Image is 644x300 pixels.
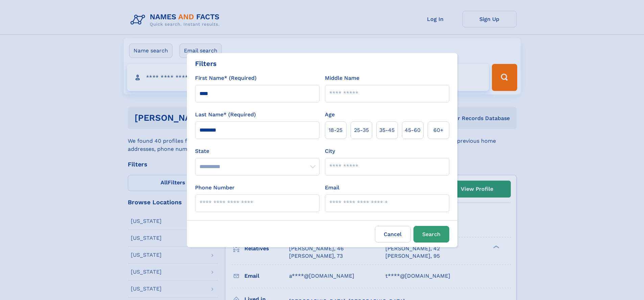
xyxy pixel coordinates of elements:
[379,126,395,134] span: 35‑45
[325,74,359,82] label: Middle Name
[329,126,342,134] span: 18‑25
[413,226,449,243] button: Search
[195,184,235,192] label: Phone Number
[375,226,411,243] label: Cancel
[325,184,339,192] label: Email
[325,147,335,155] label: City
[405,126,421,134] span: 45‑60
[195,74,257,82] label: First Name* (Required)
[195,147,319,155] label: State
[325,111,335,119] label: Age
[195,111,256,119] label: Last Name* (Required)
[433,126,444,134] span: 60+
[354,126,369,134] span: 25‑35
[195,59,217,69] div: Filters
